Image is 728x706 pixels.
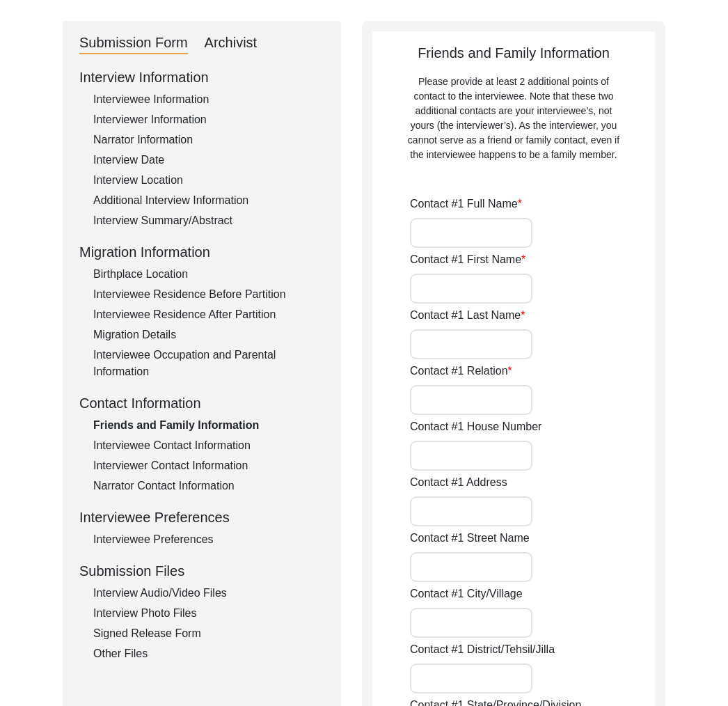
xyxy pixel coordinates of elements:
[410,530,530,547] label: Contact #1 Street Name
[410,641,555,658] label: Contact #1 District/Tehsil/Jilla
[79,560,324,581] div: Submission Files
[93,192,324,209] div: Additional Interview Information
[93,347,324,380] div: Interviewee Occupation and Parental Information
[93,306,324,323] div: Interviewee Residence After Partition
[407,74,620,162] div: Please provide at least 2 additional points of contact to the interviewee. Note that these two ad...
[93,286,324,303] div: Interviewee Residence Before Partition
[93,212,324,229] div: Interview Summary/Abstract
[410,586,523,602] label: Contact #1 City/Village
[93,91,324,108] div: Interviewee Information
[93,266,324,283] div: Birthplace Location
[93,625,324,642] div: Signed Release Form
[93,605,324,622] div: Interview Photo Files
[93,132,324,148] div: Narrator Information
[410,251,525,268] label: Contact #1 First Name
[93,645,324,662] div: Other Files
[410,418,541,435] label: Contact #1 House Number
[93,437,324,454] div: Interviewee Contact Information
[93,417,324,434] div: Friends and Family Information
[93,531,324,548] div: Interviewee Preferences
[372,42,655,162] div: Friends and Family Information
[79,393,324,414] div: Contact Information
[93,457,324,474] div: Interviewer Contact Information
[410,307,525,324] label: Contact #1 Last Name
[93,172,324,189] div: Interview Location
[93,327,324,343] div: Migration Details
[79,67,324,88] div: Interview Information
[410,196,522,212] label: Contact #1 Full Name
[93,478,324,494] div: Narrator Contact Information
[410,474,507,491] label: Contact #1 Address
[79,242,324,262] div: Migration Information
[93,111,324,128] div: Interviewer Information
[79,507,324,528] div: Interviewee Preferences
[410,363,512,379] label: Contact #1 Relation
[93,152,324,168] div: Interview Date
[93,585,324,602] div: Interview Audio/Video Files
[205,32,258,54] div: Archivist
[79,32,188,54] div: Submission Form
